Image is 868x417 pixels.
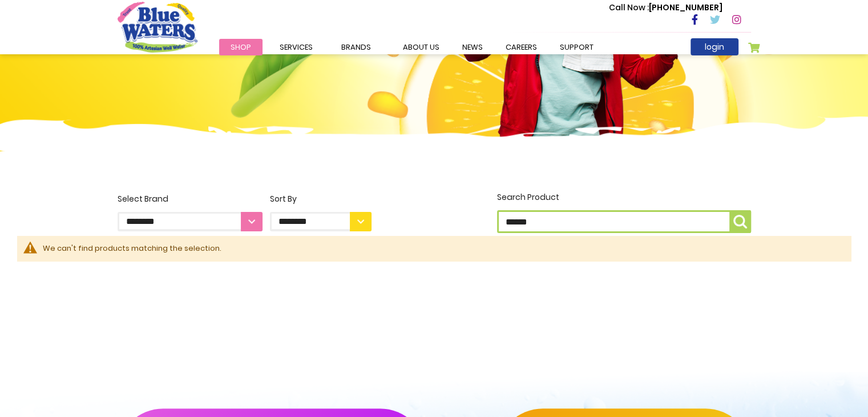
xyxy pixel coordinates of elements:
label: Select Brand [118,193,263,231]
a: careers [494,39,548,55]
input: Search Product [497,210,751,233]
div: We can't find products matching the selection. [43,243,839,254]
button: Search Product [729,210,751,233]
a: News [451,39,494,55]
span: Brands [341,42,371,53]
a: about us [391,39,451,55]
p: [PHONE_NUMBER] [609,2,722,14]
select: Select Brand [118,212,263,231]
span: Shop [231,42,251,53]
div: Sort By [270,193,372,205]
a: login [691,38,738,55]
label: Search Product [497,191,751,233]
span: Services [280,42,313,53]
select: Sort By [270,212,372,231]
span: Call Now : [609,2,649,13]
img: search-icon.png [733,215,747,228]
a: support [548,39,605,55]
a: store logo [118,2,197,52]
